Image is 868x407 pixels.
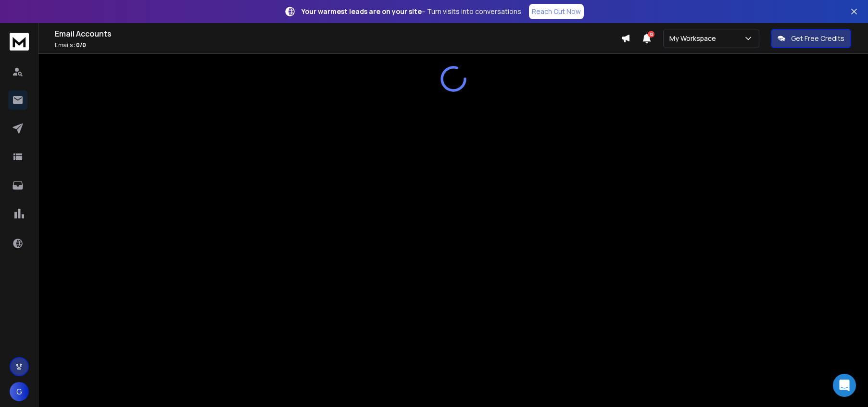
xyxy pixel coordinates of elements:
p: Get Free Credits [791,34,844,43]
button: Get Free Credits [771,29,851,48]
p: Reach Out Now [532,7,581,16]
span: 0 / 0 [76,41,86,49]
button: G [10,382,29,401]
span: 12 [648,31,654,38]
h1: Email Accounts [55,28,621,39]
a: Reach Out Now [529,4,584,19]
p: My Workspace [669,34,720,43]
p: Emails : [55,41,621,49]
p: – Turn visits into conversations [302,7,521,16]
strong: Your warmest leads are on your site [302,7,422,16]
img: logo [10,33,29,51]
div: Open Intercom Messenger [833,374,856,397]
